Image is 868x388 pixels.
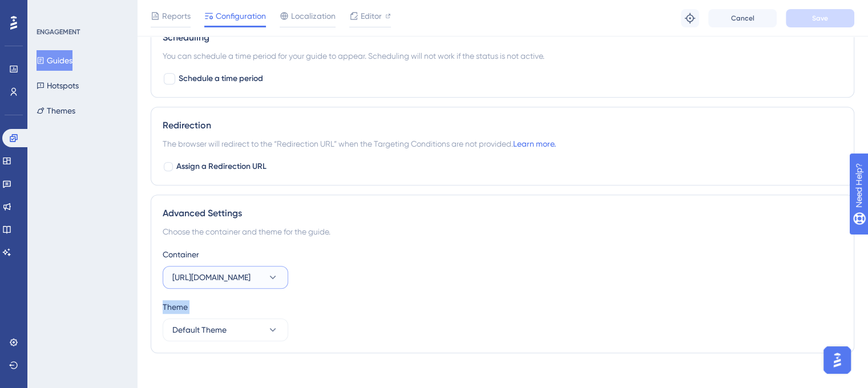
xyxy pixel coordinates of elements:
button: Save [786,9,854,27]
span: [URL][DOMAIN_NAME] [172,270,251,284]
button: Hotspots [37,75,79,96]
span: Editor [361,9,382,23]
span: Assign a Redirection URL [176,160,267,173]
iframe: UserGuiding AI Assistant Launcher [820,343,854,377]
span: The browser will redirect to the “Redirection URL” when the Targeting Conditions are not provided. [163,137,556,151]
div: Choose the container and theme for the guide. [163,225,842,239]
span: Configuration [216,9,266,23]
button: Default Theme [163,318,288,341]
div: Advanced Settings [163,207,842,220]
button: Guides [37,50,72,71]
button: Cancel [708,9,777,27]
div: Container [163,248,842,261]
div: ENGAGEMENT [37,27,80,37]
span: Localization [291,9,336,23]
button: Themes [37,100,75,121]
span: Save [812,14,828,23]
span: Schedule a time period [179,72,263,86]
div: Theme [163,300,842,314]
div: Scheduling [163,31,842,45]
a: Learn more. [513,139,556,148]
span: Default Theme [172,323,227,337]
button: [URL][DOMAIN_NAME] [163,266,288,289]
div: Redirection [163,119,842,132]
span: Need Help? [27,3,71,17]
span: Cancel [731,14,754,23]
span: Reports [162,9,191,23]
div: You can schedule a time period for your guide to appear. Scheduling will not work if the status i... [163,49,842,63]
